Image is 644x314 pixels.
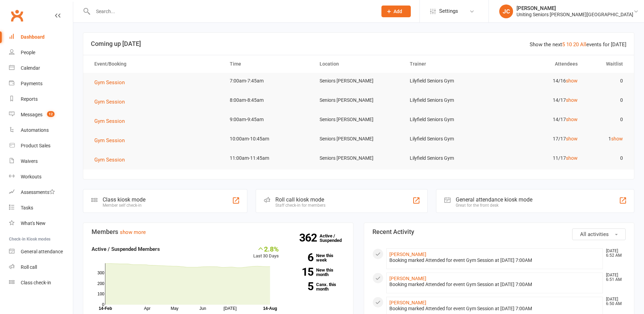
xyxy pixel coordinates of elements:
button: Gym Session [94,117,130,125]
td: Lilyfield Seniors Gym [404,131,494,147]
a: show [566,97,578,103]
td: 0 [584,111,629,128]
td: 8:00am-8:45am [224,92,314,108]
td: 0 [584,92,629,108]
div: Messages [21,112,42,117]
div: General attendance kiosk mode [456,196,532,203]
a: Payments [9,76,73,91]
a: 5Canx. this month [289,282,345,291]
a: Class kiosk mode [9,275,73,291]
span: Settings [439,3,458,19]
button: All activities [572,228,626,240]
td: 0 [584,73,629,89]
a: Calendar [9,60,73,76]
a: show [566,155,578,161]
th: Trainer [404,55,494,73]
th: Location [313,55,404,73]
a: Waivers [9,154,73,169]
div: Class check-in [21,280,51,285]
span: Add [394,9,402,14]
a: show [566,136,578,141]
a: show [566,117,578,122]
td: Seniors [PERSON_NAME] [313,92,404,108]
td: 14/17 [494,92,584,108]
th: Attendees [494,55,584,73]
a: Automations [9,122,73,138]
strong: 5 [289,281,313,292]
h3: Coming up [DATE] [91,40,626,47]
td: 7:00am-7:45am [224,73,314,89]
td: 1 [584,131,629,147]
th: Waitlist [584,55,629,73]
a: Reports [9,91,73,107]
button: Add [381,6,411,17]
a: [PERSON_NAME] [389,252,426,257]
div: 2.8% [253,245,279,253]
div: [PERSON_NAME] [517,5,633,11]
time: [DATE] 6:51 AM [603,273,625,282]
button: Gym Session [94,136,130,145]
div: Show the next events for [DATE] [530,40,626,49]
span: All activities [580,231,609,237]
span: Gym Session [94,99,125,105]
span: Gym Session [94,137,125,144]
div: Assessments [21,189,55,195]
div: Workouts [21,174,41,179]
td: Seniors [PERSON_NAME] [313,73,404,89]
td: 11/17 [494,150,584,166]
strong: 6 [289,252,313,263]
a: Dashboard [9,29,73,45]
strong: 15 [289,267,313,277]
div: Booking marked Attended for event Gym Session at [DATE] 7:00AM [389,306,600,312]
div: Class kiosk mode [103,196,145,203]
input: Search... [91,7,372,16]
td: 14/17 [494,111,584,128]
div: Staff check-in for members [275,203,325,208]
time: [DATE] 6:52 AM [603,249,625,258]
div: JC [499,4,513,18]
a: Tasks [9,200,73,216]
a: 10 [566,41,572,48]
td: 11:00am-11:45am [224,150,314,166]
td: Lilyfield Seniors Gym [404,73,494,89]
td: 9:00am-9:45am [224,111,314,128]
strong: 362 [299,233,320,243]
button: Gym Session [94,156,130,164]
h3: Members [92,228,345,235]
a: Messages 12 [9,107,73,122]
div: Roll call kiosk mode [275,196,325,203]
td: Seniors [PERSON_NAME] [313,111,404,128]
a: 15New this month [289,268,345,277]
a: 20 [573,41,579,48]
a: What's New [9,216,73,231]
a: Roll call [9,259,73,275]
span: Gym Session [94,157,125,163]
time: [DATE] 6:50 AM [603,297,625,306]
td: 10:00am-10:45am [224,131,314,147]
a: Clubworx [8,7,26,24]
th: Event/Booking [88,55,224,73]
td: Seniors [PERSON_NAME] [313,150,404,166]
div: Calendar [21,65,40,71]
div: Great for the front desk [456,203,532,208]
a: People [9,45,73,60]
td: 14/16 [494,73,584,89]
strong: Active / Suspended Members [92,246,160,252]
div: Member self check-in [103,203,145,208]
span: Gym Session [94,118,125,124]
a: Assessments [9,185,73,200]
div: Uniting Seniors [PERSON_NAME][GEOGRAPHIC_DATA] [517,11,633,18]
th: Time [224,55,314,73]
a: Product Sales [9,138,73,154]
div: What's New [21,220,46,226]
div: People [21,50,35,55]
span: 12 [47,111,55,117]
div: Waivers [21,158,38,164]
div: Automations [21,127,49,133]
div: Booking marked Attended for event Gym Session at [DATE] 7:00AM [389,257,600,263]
td: Lilyfield Seniors Gym [404,150,494,166]
a: 362Active / Suspended [320,228,350,248]
h3: Recent Activity [372,228,626,235]
span: Gym Session [94,79,125,86]
a: General attendance kiosk mode [9,244,73,259]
